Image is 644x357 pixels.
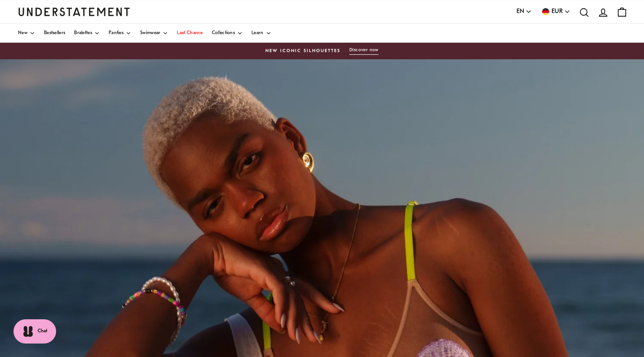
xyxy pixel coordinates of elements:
[44,24,65,43] a: Bestsellers
[13,319,56,344] button: Chat
[109,31,124,35] span: Panties
[74,31,92,35] span: Bralettes
[265,48,340,55] span: New Iconic Silhouettes
[18,24,35,43] a: New
[74,24,100,43] a: Bralettes
[516,7,532,17] button: EN
[516,7,524,17] span: EN
[44,31,65,35] span: Bestsellers
[349,47,379,55] button: Discover now
[18,31,27,35] span: New
[140,31,160,35] span: Swimwear
[251,31,264,35] span: Learn
[177,24,203,43] a: Last Chance
[251,24,271,43] a: Learn
[177,31,203,35] span: Last Chance
[38,328,47,335] span: Chat
[551,7,563,17] span: EUR
[18,8,130,16] a: Understatement Homepage
[541,7,570,17] button: EUR
[18,47,626,55] a: New Iconic SilhouettesDiscover now
[212,24,243,43] a: Collections
[140,24,168,43] a: Swimwear
[109,24,131,43] a: Panties
[212,31,235,35] span: Collections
